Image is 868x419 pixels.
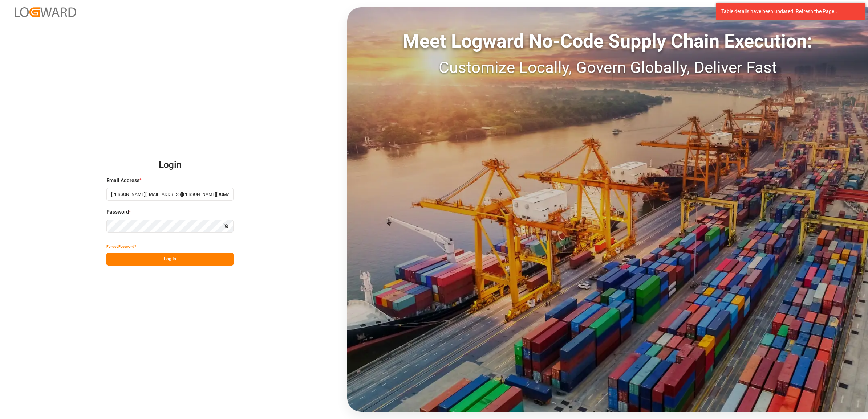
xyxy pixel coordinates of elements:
[106,253,234,266] button: Log In
[106,208,129,216] span: Password
[106,177,139,184] span: Email Address
[106,153,234,177] h2: Login
[106,188,234,201] input: Enter your email
[15,7,76,17] img: Logward_new_orange.png
[347,56,868,79] div: Customize Locally, Govern Globally, Deliver Fast
[721,8,855,15] div: Table details have been updated. Refresh the Page!.
[347,27,868,56] div: Meet Logward No-Code Supply Chain Execution:
[106,240,136,253] button: Forgot Password?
